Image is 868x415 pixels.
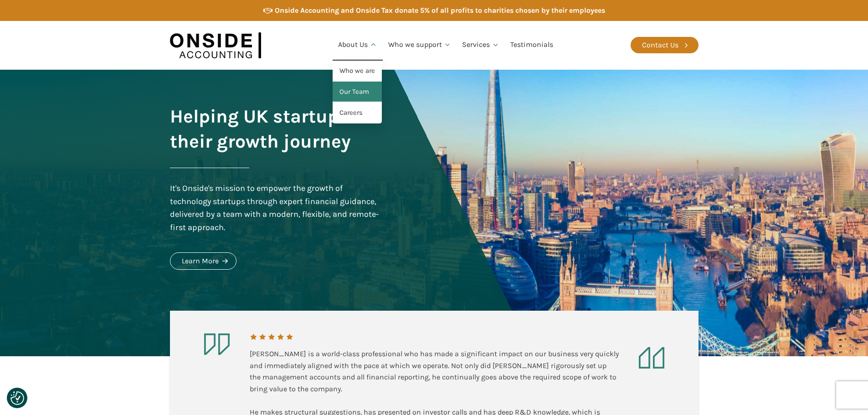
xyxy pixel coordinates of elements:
[333,102,382,123] a: Careers
[333,30,383,61] a: About Us
[457,30,505,61] a: Services
[170,104,381,154] h1: Helping UK startups on their growth journey
[182,255,219,267] div: Learn More
[10,391,24,405] button: Consent Preferences
[275,5,605,16] div: Onside Accounting and Onside Tax donate 5% of all profits to charities chosen by their employees
[170,28,261,63] img: Onside Accounting
[505,30,559,61] a: Testimonials
[10,391,24,405] img: Revisit consent button
[170,182,381,234] div: It's Onside's mission to empower the growth of technology startups through expert financial guida...
[170,252,236,270] a: Learn More
[333,82,382,102] a: Our Team
[642,39,678,51] div: Contact Us
[383,30,457,61] a: Who we support
[631,37,699,53] a: Contact Us
[333,61,382,82] a: Who we are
